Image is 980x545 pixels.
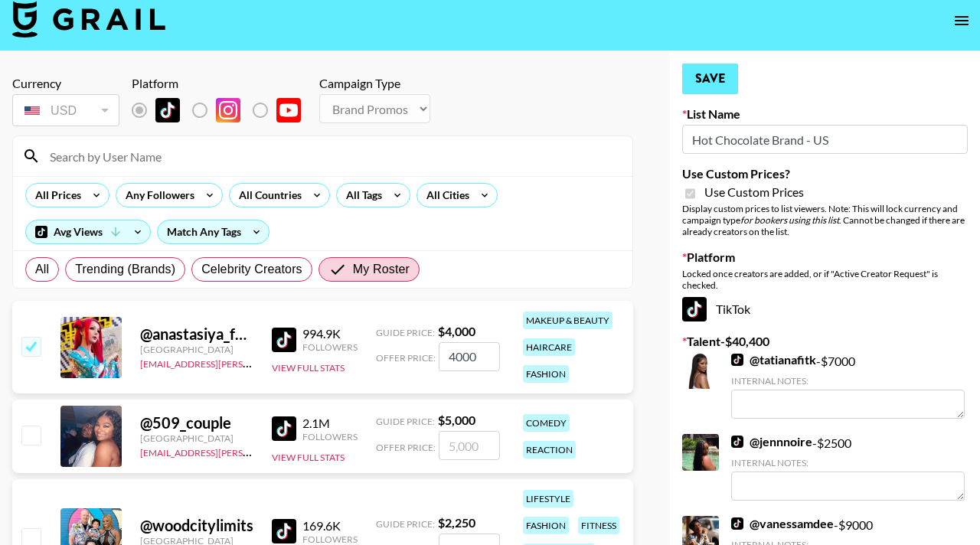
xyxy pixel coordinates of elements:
div: @ anastasiya_fukkacumi1 [140,325,253,344]
strong: $ 5,000 [438,413,475,427]
div: All Countries [230,184,305,207]
div: fashion [523,365,569,383]
span: Guide Price: [376,327,435,338]
span: My Roster [353,260,410,279]
a: @jennnoire [731,434,812,449]
span: Celebrity Creators [201,260,302,279]
div: Avg Views [26,220,150,243]
div: Followers [302,431,358,442]
strong: $ 4,000 [438,324,475,338]
div: fitness [578,517,619,534]
img: TikTok [272,416,296,441]
div: TikTok [682,297,968,321]
div: Any Followers [116,184,198,207]
div: - $ 2500 [731,434,965,501]
div: haircare [523,338,575,356]
div: All Tags [337,184,385,207]
div: All Prices [26,184,84,207]
div: Locked once creators are added, or if "Active Creator Request" is checked. [682,268,968,291]
strong: $ 2,250 [438,515,475,530]
label: Platform [682,250,968,265]
img: TikTok [731,354,743,366]
span: Trending (Brands) [75,260,175,279]
img: TikTok [731,436,743,448]
div: Followers [302,341,358,353]
div: 994.9K [302,326,358,341]
label: Use Custom Prices? [682,166,968,181]
em: for bookers using this list [740,214,839,226]
div: [GEOGRAPHIC_DATA] [140,432,253,444]
div: 169.6K [302,518,358,534]
a: [EMAIL_ADDRESS][PERSON_NAME][DOMAIN_NAME] [140,444,367,459]
a: @tatianafitk [731,352,816,367]
div: Platform [132,76,313,91]
img: Instagram [216,98,240,122]
div: - $ 7000 [731,352,965,419]
img: Grail Talent [12,1,165,38]
span: Use Custom Prices [704,184,804,200]
div: 2.1M [302,416,358,431]
div: Currency is locked to USD [12,91,119,129]
div: reaction [523,441,576,459]
img: TikTok [272,328,296,352]
button: View Full Stats [272,362,345,374]
span: Offer Price: [376,352,436,364]
div: Internal Notes: [731,457,965,468]
div: Match Any Tags [158,220,269,243]
div: Campaign Type [319,76,430,91]
label: Talent - $ 40,400 [682,334,968,349]
div: Display custom prices to list viewers. Note: This will lock currency and campaign type . Cannot b... [682,203,968,237]
div: Currency [12,76,119,91]
div: Internal Notes: [731,375,965,387]
div: lifestyle [523,490,573,507]
button: Save [682,64,738,94]
a: @vanessamdee [731,516,834,531]
img: TikTok [682,297,707,321]
a: [EMAIL_ADDRESS][PERSON_NAME][DOMAIN_NAME] [140,355,367,370]
input: 4,000 [439,342,500,371]
img: TikTok [731,517,743,530]
div: @ 509_couple [140,413,253,432]
input: Search by User Name [41,144,623,168]
div: makeup & beauty [523,312,612,329]
div: [GEOGRAPHIC_DATA] [140,344,253,355]
div: Followers [302,534,358,545]
span: Guide Price: [376,518,435,530]
img: YouTube [276,98,301,122]
span: All [35,260,49,279]
label: List Name [682,106,968,122]
div: comedy [523,414,570,432]
button: View Full Stats [272,452,345,463]
span: Offer Price: [376,442,436,453]
span: Guide Price: [376,416,435,427]
div: @ woodcitylimits [140,516,253,535]
button: open drawer [946,5,977,36]
div: All Cities [417,184,472,207]
img: TikTok [272,519,296,543]
input: 5,000 [439,431,500,460]
div: USD [15,97,116,124]
img: TikTok [155,98,180,122]
div: fashion [523,517,569,534]
div: List locked to TikTok. [132,94,313,126]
